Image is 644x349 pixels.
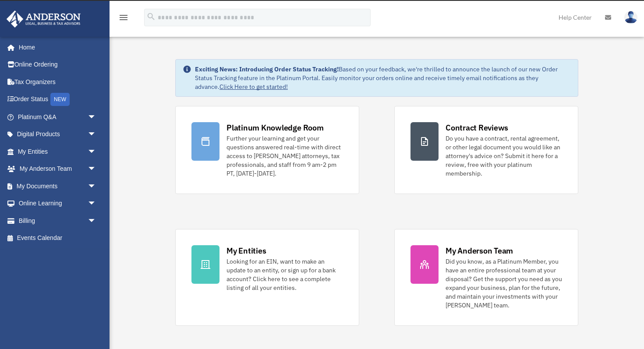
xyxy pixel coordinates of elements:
[88,160,105,178] span: arrow_drop_down
[88,143,105,161] span: arrow_drop_down
[175,106,359,194] a: Platinum Knowledge Room Further your learning and get your questions answered real-time with dire...
[226,245,266,256] div: My Entities
[6,39,105,56] a: Home
[88,212,105,230] span: arrow_drop_down
[88,108,105,126] span: arrow_drop_down
[4,11,83,28] img: Anderson Advisors Platinum Portal
[6,108,110,126] a: Platinum Q&Aarrow_drop_down
[175,229,359,326] a: My Entities Looking for an EIN, want to make an update to an entity, or sign up for a bank accoun...
[624,11,637,24] img: User Pic
[394,106,578,194] a: Contract Reviews Do you have a contract, rental agreement, or other legal document you would like...
[446,122,508,133] div: Contract Reviews
[394,229,578,326] a: My Anderson Team Did you know, as a Platinum Member, you have an entire professional team at your...
[6,143,110,160] a: My Entitiesarrow_drop_down
[146,12,156,21] i: search
[88,195,105,213] span: arrow_drop_down
[6,56,110,74] a: Online Ordering
[118,15,129,23] a: menu
[226,134,343,178] div: Further your learning and get your questions answered real-time with direct access to [PERSON_NAM...
[6,73,110,91] a: Tax Organizers
[118,12,129,23] i: menu
[50,93,70,106] div: NEW
[6,229,110,247] a: Events Calendar
[446,245,513,256] div: My Anderson Team
[6,195,110,212] a: Online Learningarrow_drop_down
[6,212,110,229] a: Billingarrow_drop_down
[195,65,571,91] div: Based on your feedback, we're thrilled to announce the launch of our new Order Status Tracking fe...
[88,177,105,195] span: arrow_drop_down
[446,134,562,178] div: Do you have a contract, rental agreement, or other legal document you would like an attorney's ad...
[6,91,110,109] a: Order StatusNEW
[226,257,343,292] div: Looking for an EIN, want to make an update to an entity, or sign up for a bank account? Click her...
[219,83,288,91] a: Click Here to get started!
[6,177,110,195] a: My Documentsarrow_drop_down
[6,160,110,178] a: My Anderson Teamarrow_drop_down
[195,65,339,73] strong: Exciting News: Introducing Order Status Tracking!
[226,122,324,133] div: Platinum Knowledge Room
[446,257,562,310] div: Did you know, as a Platinum Member, you have an entire professional team at your disposal? Get th...
[88,126,105,144] span: arrow_drop_down
[6,126,110,143] a: Digital Productsarrow_drop_down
